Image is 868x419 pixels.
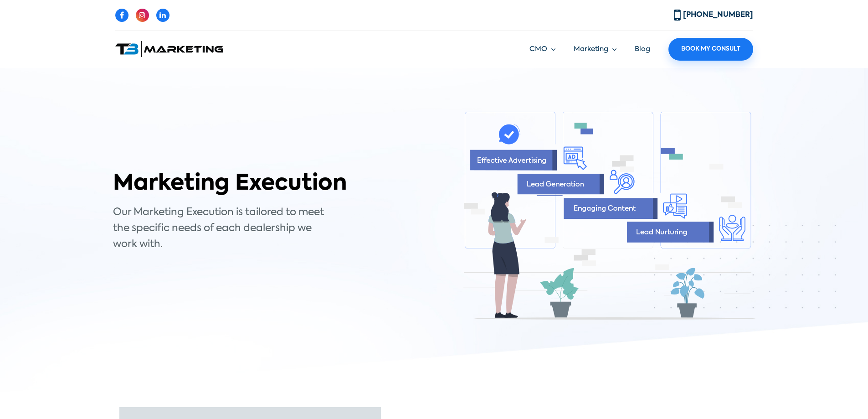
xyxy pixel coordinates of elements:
[113,205,329,253] p: Our Marketing Execution is tailored to meet the specific needs of each dealership we work with.
[463,112,755,320] img: marketing-strategy
[635,46,650,52] a: Blog
[674,11,753,19] a: [PHONE_NUMBER]
[574,44,616,55] a: Marketing
[115,41,223,57] img: T3 Marketing
[668,38,753,61] a: Book My Consult
[113,171,427,197] h1: Marketing Execution
[529,44,555,55] a: CMO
